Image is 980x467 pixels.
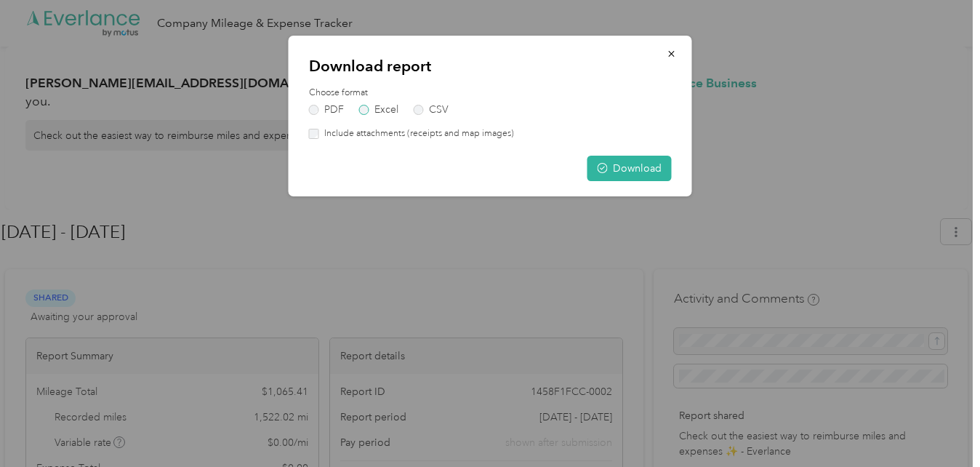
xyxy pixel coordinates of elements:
[359,105,398,115] label: Excel
[414,105,449,115] label: CSV
[587,156,672,181] button: Download
[319,127,514,140] label: Include attachments (receipts and map images)
[309,56,672,76] p: Download report
[309,87,672,100] label: Choose format
[309,105,344,115] label: PDF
